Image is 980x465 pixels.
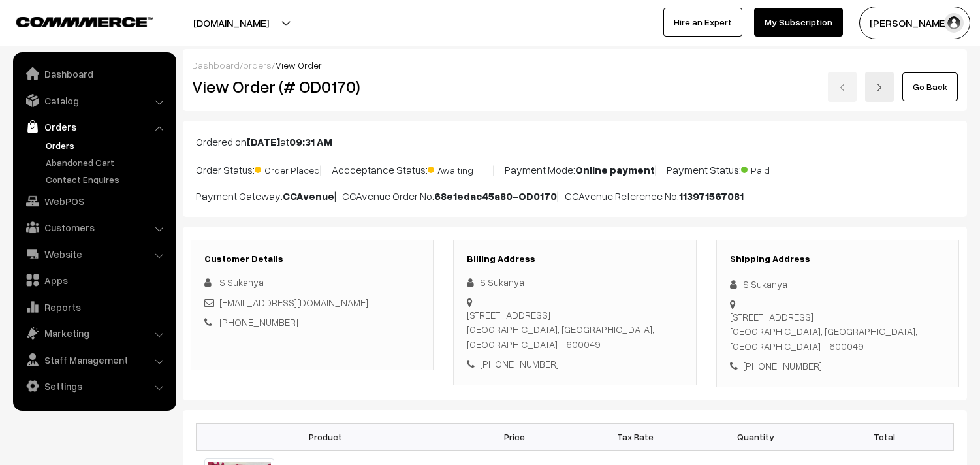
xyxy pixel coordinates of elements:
[204,253,420,265] h3: Customer Details
[219,276,264,288] span: S Sukanya
[16,62,172,86] a: Dashboard
[192,58,958,72] div: / /
[467,253,682,265] h3: Billing Address
[255,160,320,177] span: Order Placed
[16,348,172,372] a: Staff Management
[730,277,945,292] div: S Sukanya
[247,135,280,148] b: [DATE]
[16,216,172,239] a: Customers
[148,7,315,39] button: [DOMAIN_NAME]
[42,172,172,186] a: Contact Enquires
[467,275,682,290] div: S Sukanya
[283,189,334,202] b: CCAvenue
[467,357,682,372] div: [PHONE_NUMBER]
[16,17,153,27] img: COMMMERCE
[16,374,172,398] a: Settings
[196,160,954,178] p: Order Status: | Accceptance Status: | Payment Mode: | Payment Status:
[467,308,682,352] div: [STREET_ADDRESS] [GEOGRAPHIC_DATA], [GEOGRAPHIC_DATA], [GEOGRAPHIC_DATA] - 600049
[679,189,744,202] b: 113971567081
[16,13,131,29] a: COMMMERCE
[902,72,958,101] a: Go Back
[859,7,970,39] button: [PERSON_NAME]
[695,423,816,450] th: Quantity
[730,253,945,265] h3: Shipping Address
[16,295,172,319] a: Reports
[16,189,172,213] a: WebPOS
[16,268,172,292] a: Apps
[16,115,172,138] a: Orders
[730,359,945,374] div: [PHONE_NUMBER]
[219,316,298,328] a: [PHONE_NUMBER]
[741,160,806,177] span: Paid
[219,297,368,308] a: [EMAIL_ADDRESS][DOMAIN_NAME]
[454,423,575,450] th: Price
[197,423,454,450] th: Product
[192,59,240,71] a: Dashboard
[663,8,742,37] a: Hire an Expert
[944,13,964,33] img: user
[243,59,272,71] a: orders
[730,310,945,354] div: [STREET_ADDRESS] [GEOGRAPHIC_DATA], [GEOGRAPHIC_DATA], [GEOGRAPHIC_DATA] - 600049
[575,163,655,176] b: Online payment
[754,8,843,37] a: My Subscription
[16,242,172,266] a: Website
[276,59,322,71] span: View Order
[289,135,332,148] b: 09:31 AM
[434,189,557,202] b: 68e1edac45a80-OD0170
[816,423,954,450] th: Total
[876,84,883,91] img: right-arrow.png
[16,321,172,345] a: Marketing
[16,89,172,112] a: Catalog
[42,155,172,169] a: Abandoned Cart
[42,138,172,152] a: Orders
[192,76,434,97] h2: View Order (# OD0170)
[575,423,695,450] th: Tax Rate
[428,160,493,177] span: Awaiting
[196,134,954,150] p: Ordered on at
[196,188,954,204] p: Payment Gateway: | CCAvenue Order No: | CCAvenue Reference No:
